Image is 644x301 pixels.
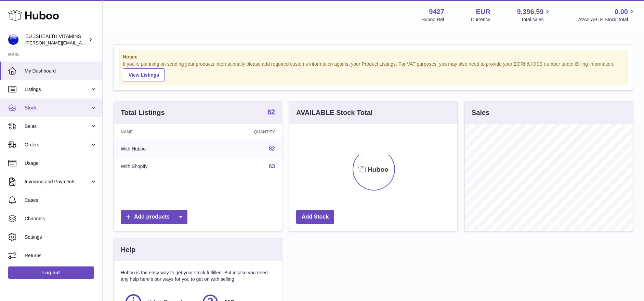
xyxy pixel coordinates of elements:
span: Usage [25,160,97,167]
span: Total sales [521,16,551,23]
span: Returns [25,252,97,259]
a: 9,396.59 Total sales [517,7,552,23]
p: Huboo is the easy way to get your stock fulfilled. But incase you need any help here's our ways f... [121,270,275,283]
a: View Listings [123,68,165,81]
span: 9,396.59 [517,7,544,16]
strong: 9427 [429,7,444,16]
h3: Total Listings [121,108,165,117]
span: My Dashboard [25,68,97,74]
a: 63 [269,163,275,169]
div: Currency [471,16,490,23]
th: Name [114,124,205,140]
a: Add products [121,210,187,224]
a: 82 [267,108,275,117]
span: Cases [25,197,97,204]
span: AVAILABLE Stock Total [578,16,636,23]
a: 82 [269,146,275,152]
a: 0.00 AVAILABLE Stock Total [578,7,636,23]
strong: EUR [476,7,490,16]
div: If you're planning on sending your products internationally please add required customs informati... [123,61,624,81]
div: EU JSHEALTH VITAMINS [25,33,87,46]
span: 0.00 [615,7,628,16]
img: laura@jessicasepel.com [8,35,18,45]
strong: 82 [267,108,275,115]
strong: Notice [123,54,624,60]
span: Sales [25,123,90,130]
span: Stock [25,105,90,111]
h3: Help [121,245,135,254]
span: Settings [25,234,97,240]
a: Log out [8,266,94,279]
span: Channels [25,215,97,222]
td: With Huboo [114,140,205,158]
h3: Sales [472,108,489,117]
span: [PERSON_NAME][EMAIL_ADDRESS][DOMAIN_NAME] [25,40,137,45]
td: With Shopify [114,158,205,175]
span: Invoicing and Payments [25,179,90,185]
h3: AVAILABLE Stock Total [296,108,372,117]
a: Add Stock [296,210,334,224]
th: Quantity [205,124,282,140]
span: Listings [25,86,90,93]
div: Huboo Ref [421,16,444,23]
span: Orders [25,142,90,148]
